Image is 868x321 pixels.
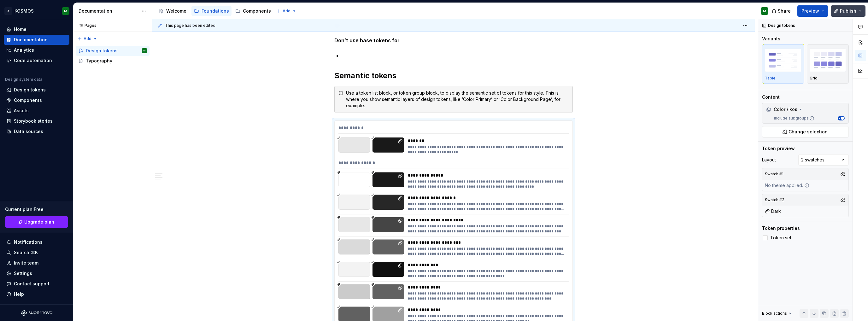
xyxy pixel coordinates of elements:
[14,26,26,32] div: Home
[797,5,828,17] button: Preview
[76,23,97,28] div: Pages
[14,47,34,53] div: Analytics
[4,7,12,15] div: X
[76,56,150,66] a: Typography
[762,145,795,152] div: Token preview
[762,309,793,318] div: Block actions
[764,170,785,178] div: Swatch #1
[346,90,569,109] div: Use a token list block, or token group block, to display the semantic set of tokens for this styl...
[86,58,112,64] div: Typography
[762,225,800,231] div: Token properties
[765,49,801,72] img: placeholder
[4,24,69,34] a: Home
[76,34,99,43] button: Add
[763,9,766,14] div: M
[156,5,273,17] div: Page tree
[764,104,847,114] div: Color / kos
[14,281,50,287] div: Contact support
[334,71,573,81] h2: Semantic tokens
[14,291,24,297] div: Help
[165,23,216,28] span: This page has been edited.
[1,4,72,18] button: XKOSMOSM
[166,8,188,14] div: Welcome!
[762,157,776,163] div: Layout
[14,37,48,43] div: Documentation
[810,49,846,72] img: placeholder
[840,8,856,14] span: Publish
[789,129,828,135] span: Change selection
[86,48,118,54] div: Design tokens
[14,260,38,266] div: Invite team
[4,126,69,137] a: Data sources
[762,180,812,191] div: No theme applied.
[283,9,290,14] span: Add
[762,44,804,84] button: placeholderTable
[762,126,849,137] button: Change selection
[14,97,42,103] div: Components
[801,8,819,14] span: Preview
[762,94,780,100] div: Content
[810,76,818,81] p: Grid
[5,216,68,228] a: Upgrade plan
[4,45,69,55] a: Analytics
[202,8,229,14] div: Foundations
[144,48,145,54] div: M
[4,106,69,116] a: Assets
[4,85,69,95] a: Design tokens
[4,258,69,268] a: Invite team
[766,106,797,113] div: Color / kos
[770,235,791,240] span: Token set
[275,7,298,15] button: Add
[4,268,69,278] a: Settings
[76,46,150,56] a: Design tokensM
[14,128,43,135] div: Data sources
[21,310,52,316] svg: Supernova Logo
[64,9,67,14] div: M
[14,239,43,245] div: Notifications
[4,289,69,299] button: Help
[4,55,69,66] a: Code automation
[765,76,776,81] p: Table
[14,57,52,64] div: Code automation
[5,77,42,82] div: Design system data
[778,8,791,14] span: Share
[4,279,69,289] button: Contact support
[831,5,865,17] button: Publish
[233,6,273,16] a: Components
[762,36,780,42] div: Variants
[5,206,68,213] div: Current plan : Free
[4,237,69,247] button: Notifications
[769,5,795,17] button: Share
[76,46,150,66] div: Page tree
[14,87,46,93] div: Design tokens
[24,219,54,225] span: Upgrade plan
[243,8,271,14] div: Components
[14,270,32,277] div: Settings
[807,44,849,84] button: placeholderGrid
[765,208,781,214] div: Dark
[4,95,69,105] a: Components
[4,35,69,45] a: Documentation
[4,248,69,258] button: Search ⌘K
[14,118,53,124] div: Storybook stories
[14,108,29,114] div: Assets
[84,36,91,41] span: Add
[762,311,787,316] div: Block actions
[156,6,190,16] a: Welcome!
[191,6,232,16] a: Foundations
[14,249,38,256] div: Search ⌘K
[79,8,138,14] div: Documentation
[334,37,400,44] strong: Don’t use base tokens for
[15,8,34,14] div: KOSMOS
[771,116,814,121] label: Include subgroups
[4,116,69,126] a: Storybook stories
[764,196,786,204] div: Swatch #2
